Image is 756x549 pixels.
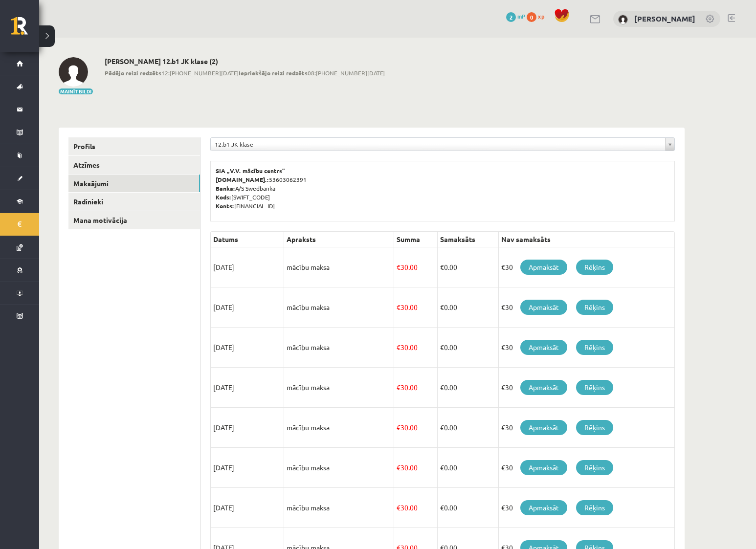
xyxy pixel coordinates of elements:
[520,380,567,395] a: Apmaksāt
[576,260,613,275] a: Rēķins
[216,202,234,210] b: Konts:
[284,232,394,247] th: Apraksts
[520,420,567,435] a: Apmaksāt
[576,500,613,515] a: Rēķins
[211,448,284,488] td: [DATE]
[634,14,695,23] a: [PERSON_NAME]
[216,184,235,192] b: Banka:
[394,232,438,247] th: Summa
[215,138,662,151] span: 12.b1 JK klase
[239,69,308,77] b: Iepriekšējo reizi redzēts
[284,448,394,488] td: mācību maksa
[576,420,613,435] a: Rēķins
[437,287,498,328] td: 0.00
[216,193,231,201] b: Kods:
[440,263,444,271] span: €
[394,287,438,328] td: 30.00
[394,247,438,287] td: 30.00
[284,368,394,408] td: mācību maksa
[68,137,200,155] a: Profils
[59,88,93,94] button: Mainīt bildi
[498,232,674,247] th: Nav samaksāts
[397,503,400,512] span: €
[440,383,444,392] span: €
[68,193,200,211] a: Radinieki
[216,166,669,210] p: 53603062391 A/S Swedbanka [SWIFT_CODE] [FINANCIAL_ID]
[394,488,438,528] td: 30.00
[105,69,161,77] b: Pēdējo reizi redzēts
[527,12,549,20] a: 0 xp
[437,328,498,368] td: 0.00
[437,368,498,408] td: 0.00
[284,488,394,528] td: mācību maksa
[506,12,525,20] a: 2 mP
[397,423,400,432] span: €
[68,175,200,193] a: Maksājumi
[284,287,394,328] td: mācību maksa
[397,463,400,472] span: €
[520,260,567,275] a: Apmaksāt
[284,328,394,368] td: mācību maksa
[105,68,385,77] span: 12:[PHONE_NUMBER][DATE] 08:[PHONE_NUMBER][DATE]
[216,176,269,183] b: [DOMAIN_NAME].:
[394,368,438,408] td: 30.00
[211,408,284,448] td: [DATE]
[11,17,39,42] a: Rīgas 1. Tālmācības vidusskola
[394,328,438,368] td: 30.00
[397,263,400,271] span: €
[68,156,200,174] a: Atzīmes
[440,303,444,311] span: €
[576,340,613,355] a: Rēķins
[498,287,674,328] td: €30
[498,408,674,448] td: €30
[498,448,674,488] td: €30
[498,368,674,408] td: €30
[576,380,613,395] a: Rēķins
[520,500,567,515] a: Apmaksāt
[397,303,400,311] span: €
[527,12,536,22] span: 0
[506,12,516,22] span: 2
[394,448,438,488] td: 30.00
[520,300,567,315] a: Apmaksāt
[517,12,525,20] span: mP
[59,57,88,87] img: Nikoletta Gruzdiņa
[284,247,394,287] td: mācību maksa
[211,368,284,408] td: [DATE]
[538,12,544,20] span: xp
[211,488,284,528] td: [DATE]
[394,408,438,448] td: 30.00
[211,287,284,328] td: [DATE]
[437,408,498,448] td: 0.00
[498,247,674,287] td: €30
[576,300,613,315] a: Rēķins
[437,247,498,287] td: 0.00
[216,167,286,175] b: SIA „V.V. mācību centrs”
[397,383,400,392] span: €
[440,463,444,472] span: €
[437,232,498,247] th: Samaksāts
[440,423,444,432] span: €
[440,343,444,351] span: €
[211,328,284,368] td: [DATE]
[397,343,400,351] span: €
[437,488,498,528] td: 0.00
[618,15,628,24] img: Nikoletta Gruzdiņa
[437,448,498,488] td: 0.00
[576,460,613,475] a: Rēķins
[68,211,200,229] a: Mana motivācija
[498,328,674,368] td: €30
[440,503,444,512] span: €
[284,408,394,448] td: mācību maksa
[211,247,284,287] td: [DATE]
[498,488,674,528] td: €30
[520,340,567,355] a: Apmaksāt
[211,232,284,247] th: Datums
[211,138,674,151] a: 12.b1 JK klase
[520,460,567,475] a: Apmaksāt
[105,57,385,66] h2: [PERSON_NAME] 12.b1 JK klase (2)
